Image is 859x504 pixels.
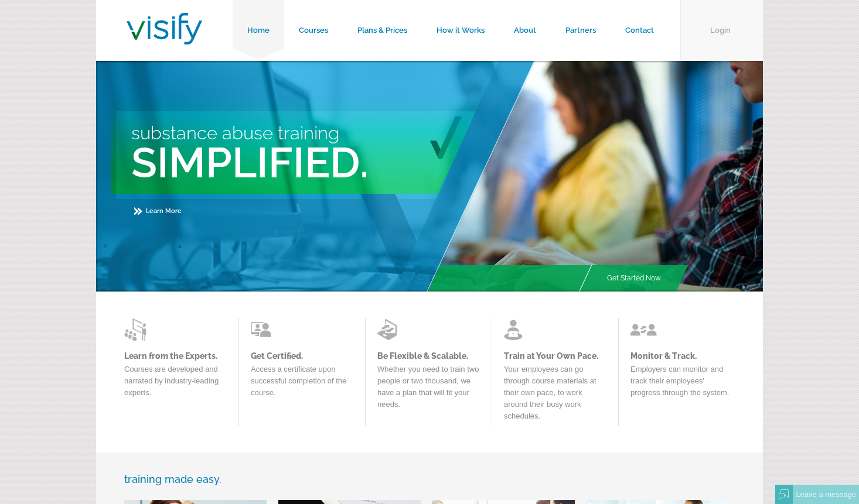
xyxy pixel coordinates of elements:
[131,122,538,143] h3: Substance Abuse Training
[124,473,735,485] h3: training made easy.
[377,318,404,341] img: Learn from the Experts
[127,13,202,44] img: Visify Training
[134,207,182,215] a: Learn More
[630,351,733,361] a: Monitor & Track.
[504,318,530,341] img: Learn from the Experts
[504,364,606,428] p: Your employees can go through course materials at their own pace, to work around their busy work ...
[251,351,353,361] a: Get Certified.
[425,61,763,292] img: Main Image
[779,489,789,500] img: Offline
[124,351,227,361] a: Learn from the Experts.
[124,318,151,341] img: Learn from the Experts
[630,364,733,404] p: Employers can monitor and track their employees' progress through the system.
[131,138,538,187] h2: Simplified.
[377,364,480,416] p: Whether you need to train two people or two thousand, we have a plan that will fit your needs.
[504,351,606,361] a: Train at Your Own Pace.
[377,351,480,361] a: Be Flexible & Scalable.
[592,265,676,292] a: Get Started Now
[793,485,859,504] div: Leave a message
[630,318,657,341] img: Learn from the Experts
[127,31,202,48] a: Visify Training
[124,364,227,404] p: Courses are developed and narrated by industry-leading experts.
[251,318,277,341] img: Learn from the Experts
[251,364,353,404] p: Access a certificate upon successful completion of the course.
